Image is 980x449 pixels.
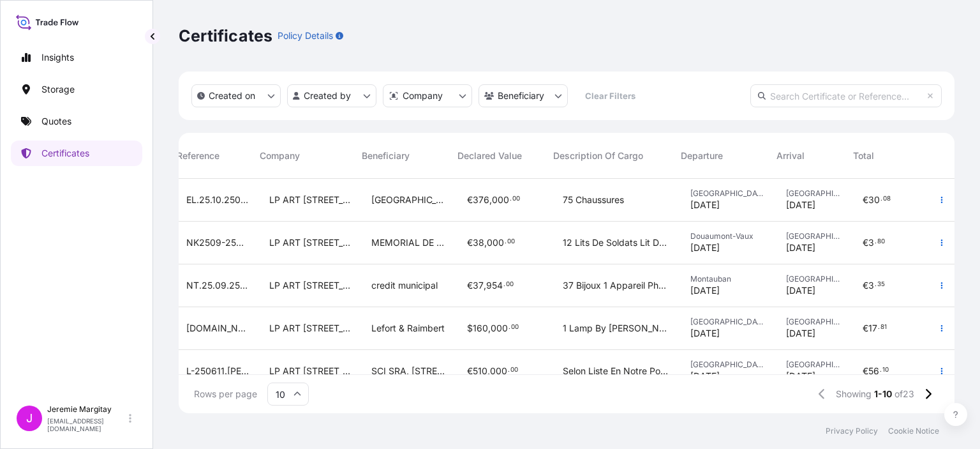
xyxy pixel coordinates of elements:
[880,368,882,372] span: .
[487,238,504,247] span: 000
[836,388,872,400] span: Showing
[489,195,492,204] span: ,
[191,84,281,107] button: createdOn Filter options
[874,388,892,400] span: 1-10
[853,149,874,162] span: Total
[786,360,842,370] span: [GEOGRAPHIC_DATA][PERSON_NAME]
[690,327,720,340] span: [DATE]
[484,238,487,247] span: ,
[371,194,447,206] span: [GEOGRAPHIC_DATA] Romans
[186,279,249,292] span: NT.25.09.250454.FV
[510,197,512,201] span: .
[863,238,868,247] span: €
[553,149,643,162] span: Description Of Cargo
[690,360,766,370] span: [GEOGRAPHIC_DATA]
[863,281,868,290] span: €
[473,195,489,204] span: 376
[260,149,300,162] span: Company
[690,188,766,199] span: [GEOGRAPHIC_DATA]
[503,282,505,287] span: .
[383,84,472,107] button: distributor Filter options
[362,149,410,162] span: Beneficiary
[863,195,868,204] span: €
[491,324,508,333] span: 000
[41,83,75,96] p: Storage
[507,240,515,244] span: 00
[868,281,874,290] span: 3
[47,404,126,415] p: Jeremie Margitay
[269,365,351,377] span: LP ART [STREET_ADDRESS]
[467,367,473,376] span: €
[690,231,766,241] span: Douaumont-Vaux
[371,236,447,249] span: MEMORIAL DE VERDUN
[512,197,520,201] span: 00
[883,197,891,201] span: 08
[269,236,351,249] span: LP ART [STREET_ADDRESS]
[880,197,882,201] span: .
[194,388,257,400] span: Rows per page
[41,115,71,128] p: Quotes
[11,77,142,102] a: Storage
[868,367,879,376] span: 56
[877,240,885,244] span: 80
[563,365,670,377] span: Selon Liste En Notre Possession 1 Tableau Principal Grand Format LETIZIA Format 180 X 235 Cm Tres...
[473,324,488,333] span: 160
[786,370,815,383] span: [DATE]
[269,322,351,335] span: LP ART [STREET_ADDRESS]
[750,84,942,107] input: Search Certificate or Reference...
[786,188,842,199] span: [GEOGRAPHIC_DATA]
[278,29,333,42] p: Policy Details
[11,141,142,166] a: Certificates
[877,282,885,287] span: 35
[509,325,510,330] span: .
[690,317,766,327] span: [GEOGRAPHIC_DATA]
[776,149,805,162] span: Arrival
[880,325,887,330] span: 81
[505,240,507,244] span: .
[690,370,720,383] span: [DATE]
[490,367,507,376] span: 000
[403,89,443,102] p: Company
[473,238,484,247] span: 38
[371,365,447,377] span: SCI SRA, [STREET_ADDRESS][PERSON_NAME][PERSON_NAME]
[488,324,491,333] span: ,
[479,84,568,107] button: cargoOwner Filter options
[473,367,487,376] span: 510
[875,240,877,244] span: .
[486,281,503,290] span: 954
[895,388,914,400] span: of 23
[868,324,877,333] span: 17
[506,282,514,287] span: 00
[11,109,142,134] a: Quotes
[492,195,509,204] span: 000
[826,426,878,436] a: Privacy Policy
[681,149,723,162] span: Departure
[26,412,33,425] span: J
[786,317,842,327] span: [GEOGRAPHIC_DATA]
[47,417,126,432] p: [EMAIL_ADDRESS][DOMAIN_NAME]
[186,322,249,335] span: [DOMAIN_NAME]
[510,368,518,372] span: 00
[186,365,249,377] span: L-250611.[PERSON_NAME]
[186,194,249,206] span: EL.25.10.250248.ECI
[863,367,868,376] span: €
[371,322,445,335] span: Lefort & Raimbert
[473,281,484,290] span: 37
[786,241,815,254] span: [DATE]
[269,279,351,292] span: LP ART [STREET_ADDRESS]
[467,281,473,290] span: €
[690,241,720,254] span: [DATE]
[269,194,351,206] span: LP ART [STREET_ADDRESS]
[11,45,142,70] a: Insights
[487,367,490,376] span: ,
[41,51,74,64] p: Insights
[786,231,842,241] span: [GEOGRAPHIC_DATA]
[287,84,376,107] button: createdBy Filter options
[868,238,874,247] span: 3
[863,324,868,333] span: €
[563,236,670,249] span: 12 Lits De Soldats Lit Double Superpose Modele Reglementaire 1876 D 01 D 05 D 06 D 07 D 08 D 11 D...
[467,324,473,333] span: $
[511,325,519,330] span: 00
[868,195,880,204] span: 30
